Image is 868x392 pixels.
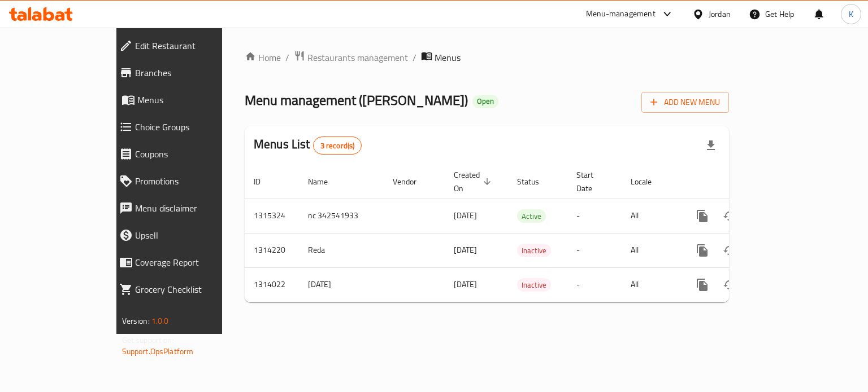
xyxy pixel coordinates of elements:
[631,175,666,188] span: Locale
[709,8,731,20] div: Jordan
[567,199,622,233] td: -
[110,59,262,86] a: Branches
[110,140,262,168] a: Coupons
[122,314,150,328] span: Version:
[285,51,289,64] li: /
[472,95,498,108] div: Open
[135,256,253,269] span: Coverage Report
[641,92,729,113] button: Add New Menu
[122,333,174,347] span: Get support on:
[135,147,253,161] span: Coupons
[454,243,477,257] span: [DATE]
[586,7,656,21] div: Menu-management
[110,113,262,140] a: Choice Groups
[245,51,281,64] a: Home
[472,96,498,106] span: Open
[454,208,477,223] span: [DATE]
[313,136,362,155] div: Total records count
[245,267,299,302] td: 1314022
[254,175,275,188] span: ID
[299,199,384,233] td: nc 342541933
[689,237,716,264] button: more
[517,279,551,292] span: Inactive
[689,202,716,230] button: more
[299,233,384,267] td: Reda
[135,228,253,242] span: Upsell
[151,314,169,328] span: 1.0.0
[567,233,622,267] td: -
[135,201,253,215] span: Menu disclaimer
[254,136,362,155] h2: Menus List
[622,199,680,233] td: All
[517,278,551,292] div: Inactive
[245,233,299,267] td: 1314220
[517,175,554,188] span: Status
[454,277,477,292] span: [DATE]
[517,244,551,257] div: Inactive
[299,267,384,302] td: [DATE]
[245,50,729,65] nav: breadcrumb
[393,175,431,188] span: Vendor
[650,95,720,109] span: Add New Menu
[716,237,743,264] button: Change Status
[314,140,362,151] span: 3 record(s)
[697,132,724,159] div: Export file
[110,222,262,249] a: Upsell
[245,87,468,113] span: Menu management ( [PERSON_NAME] )
[517,209,546,223] div: Active
[245,199,299,233] td: 1315324
[110,276,262,303] a: Grocery Checklist
[716,271,743,298] button: Change Status
[245,165,806,302] table: enhanced table
[308,175,342,188] span: Name
[135,283,253,296] span: Grocery Checklist
[567,267,622,302] td: -
[849,8,853,20] span: K
[307,51,408,64] span: Restaurants management
[294,50,408,65] a: Restaurants management
[622,233,680,267] td: All
[135,39,253,52] span: Edit Restaurant
[110,195,262,222] a: Menu disclaimer
[122,344,194,359] a: Support.OpsPlatform
[135,66,253,80] span: Branches
[137,93,253,107] span: Menus
[622,267,680,302] td: All
[110,168,262,195] a: Promotions
[517,210,546,223] span: Active
[435,51,461,64] span: Menus
[413,51,416,64] li: /
[716,202,743,230] button: Change Status
[135,174,253,188] span: Promotions
[135,120,253,134] span: Choice Groups
[576,168,608,195] span: Start Date
[110,86,262,113] a: Menus
[689,271,716,298] button: more
[680,165,806,199] th: Actions
[454,168,494,195] span: Created On
[517,244,551,257] span: Inactive
[110,249,262,276] a: Coverage Report
[110,32,262,59] a: Edit Restaurant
